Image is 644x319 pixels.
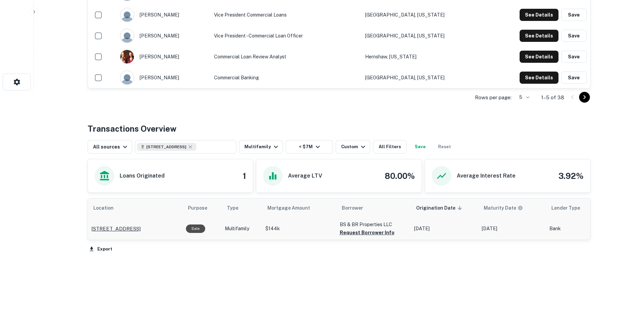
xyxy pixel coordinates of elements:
h6: Loans Originated [120,172,165,180]
span: Location [93,204,122,212]
td: Commercial Loan Review Analyst [211,46,361,67]
span: [STREET_ADDRESS] [146,144,186,150]
button: Save [561,30,587,42]
button: See Details [520,72,558,84]
h4: 1 [243,170,246,182]
th: Maturity dates displayed may be estimated. Please contact the lender for the most accurate maturi... [478,198,546,217]
span: Borrower [342,204,363,212]
div: Custom [341,143,367,151]
th: Type [221,198,262,217]
button: See Details [520,51,558,63]
h6: Average Interest Rate [457,172,516,180]
p: $144k [265,225,333,232]
th: Location [88,198,183,217]
h4: Transactions Overview [88,123,176,135]
span: Maturity dates displayed may be estimated. Please contact the lender for the most accurate maturi... [484,204,532,212]
button: Save your search to get updates of matches that match your search criteria. [409,140,431,154]
th: Lender Type [546,198,607,217]
button: < $7M [286,140,333,154]
td: Hernshaw, [US_STATE] [362,46,485,67]
div: [PERSON_NAME] [120,50,207,64]
span: Mortgage Amount [267,204,319,212]
th: Mortgage Amount [262,198,336,217]
p: Multifamily [225,225,259,232]
p: [DATE] [414,225,475,232]
p: Rows per page: [475,94,511,102]
button: All sources [88,140,132,154]
button: See Details [520,30,558,42]
img: 9c8pery4andzj6ohjkjp54ma2 [120,71,134,84]
span: Lender Type [551,204,580,212]
h6: Maturity Date [484,204,516,212]
p: Bank [549,225,603,232]
button: Multifamily [239,140,283,154]
td: Vice President Commercial Loans [211,4,361,25]
th: Purpose [183,198,221,217]
h4: 80.00% [385,170,415,182]
td: [GEOGRAPHIC_DATA], [US_STATE] [362,4,485,25]
td: [GEOGRAPHIC_DATA], [US_STATE] [362,67,485,88]
button: Custom [336,140,370,154]
h4: 3.92% [558,170,583,182]
button: See Details [520,9,558,21]
button: Save [561,72,587,84]
button: All Filters [373,140,407,154]
p: [DATE] [482,225,543,232]
span: Purpose [188,204,216,212]
div: [PERSON_NAME] [120,29,207,43]
button: Export [88,244,114,254]
p: 1–5 of 38 [541,94,564,102]
div: Sale [186,224,205,233]
img: 1545324014904 [120,50,134,63]
a: [STREET_ADDRESS] [91,225,179,233]
span: Origination Date [416,204,464,212]
div: Maturity dates displayed may be estimated. Please contact the lender for the most accurate maturi... [484,204,523,212]
button: Save [561,9,587,21]
td: [GEOGRAPHIC_DATA], [US_STATE] [362,25,485,46]
div: [PERSON_NAME] [120,8,207,22]
img: 9c8pery4andzj6ohjkjp54ma2 [120,29,134,43]
td: Commercial banking [211,67,361,88]
td: Vice President - Commercial Loan Officer [211,25,361,46]
span: Type [227,204,247,212]
th: Origination Date [411,198,478,217]
p: [STREET_ADDRESS] [91,225,141,233]
button: Reset [434,140,455,154]
p: BS & BR Properties LLC [340,221,407,228]
img: 9c8pery4andzj6ohjkjp54ma2 [120,8,134,22]
iframe: Chat Widget [610,265,644,297]
button: Request Borrower Info [340,229,395,237]
div: All sources [93,143,129,151]
div: scrollable content [88,198,590,240]
h6: Average LTV [288,172,322,180]
div: [PERSON_NAME] [120,71,207,85]
th: Borrower [336,198,411,217]
button: Go to next page [579,92,590,103]
button: Save [561,51,587,63]
div: 5 [514,92,530,102]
